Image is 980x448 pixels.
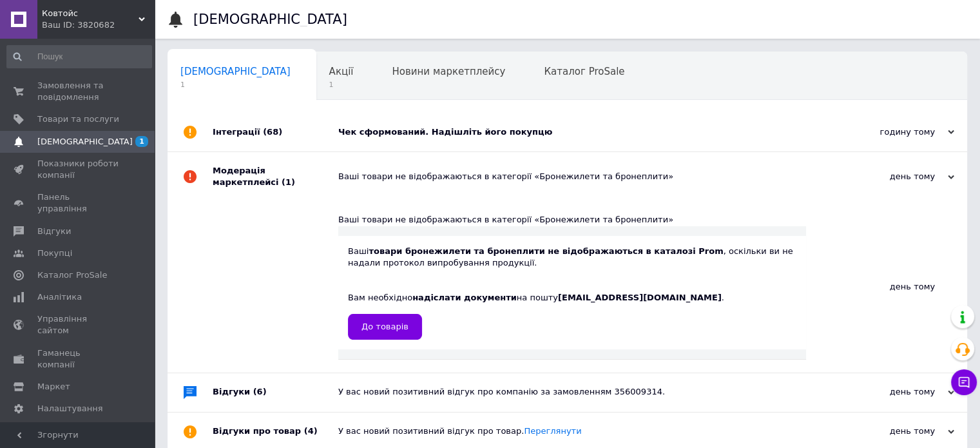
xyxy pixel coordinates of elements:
b: товари бронежилети та бронеплити не відображаються в каталозі Prom [369,246,723,256]
span: 1 [135,136,148,147]
div: Відгуки [213,373,338,412]
div: Ваш ID: 3820682 [42,19,155,31]
div: день тому [825,425,954,437]
span: (68) [263,127,282,137]
div: день тому [825,171,954,182]
span: Замовлення та повідомлення [37,80,119,103]
div: Ваші товари не відображаються в категорії «Бронежилети та бронеплити» [338,171,825,182]
span: 1 [329,80,354,90]
div: годину тому [825,126,954,138]
button: Чат з покупцем [951,369,977,395]
span: (1) [282,177,295,187]
a: Переглянути [524,426,581,436]
input: Пошук [6,45,152,68]
span: 1 [180,80,291,90]
span: Ковтойс [42,8,139,19]
a: До товарів [348,314,422,340]
span: Панель управління [37,191,119,215]
span: (4) [304,426,318,436]
span: Акції [329,66,354,77]
div: Ваші товари не відображаються в категорії «Бронежилети та бронеплити» [338,214,806,226]
span: Товари та послуги [37,113,119,125]
span: Управління сайтом [37,313,119,336]
span: Каталог ProSale [544,66,624,77]
span: Показники роботи компанії [37,158,119,181]
div: Модерація маркетплейсі [213,152,338,201]
span: [DEMOGRAPHIC_DATA] [37,136,133,148]
span: Маркет [37,381,70,393]
span: Новини маркетплейсу [392,66,505,77]
div: Інтеграції [213,113,338,151]
span: Покупці [37,248,72,259]
span: Налаштування [37,403,103,414]
div: Ваші , оскільки ви не надали протокол випробування продукції. Вам необхідно на пошту . [348,246,796,304]
span: До товарів [361,322,408,331]
span: Гаманець компанії [37,347,119,371]
div: день тому [825,386,954,398]
span: Аналітика [37,291,82,303]
h1: [DEMOGRAPHIC_DATA] [193,12,347,27]
b: надіслати документи [412,293,517,302]
div: У вас новий позитивний відгук про компанію за замовленням 356009314. [338,386,825,398]
div: день тому [806,201,967,372]
div: Чек сформований. Надішліть його покупцю [338,126,825,138]
div: У вас новий позитивний відгук про товар. [338,425,825,437]
span: [DEMOGRAPHIC_DATA] [180,66,291,77]
span: (6) [253,387,267,396]
b: [EMAIL_ADDRESS][DOMAIN_NAME] [558,293,722,302]
span: Відгуки [37,226,71,237]
span: Каталог ProSale [37,269,107,281]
